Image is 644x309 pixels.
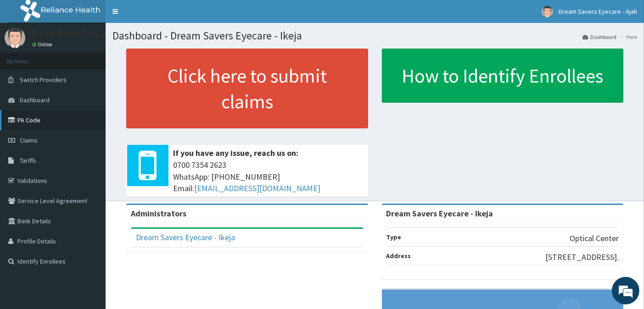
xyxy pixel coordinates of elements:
span: Tariffs [20,156,36,165]
li: Here [617,33,637,41]
b: If you have any issue, reach us on: [173,148,298,158]
span: 0700 7354 2623 WhatsApp: [PHONE_NUMBER] Email: [173,159,364,194]
h1: Dashboard - Dream Savers Eyecare - Ikeja [112,30,637,42]
p: Dream Savers Eyecare - Ajah [32,30,133,38]
a: Dashboard [582,33,616,41]
a: [EMAIL_ADDRESS][DOMAIN_NAME] [194,183,320,193]
span: Dashboard [20,96,50,104]
img: User Image [542,6,553,17]
a: Click here to submit claims [126,49,368,128]
p: [STREET_ADDRESS]. [545,251,619,263]
a: Dream Savers Eyecare - Ikeja [136,232,235,243]
span: Switch Providers [20,76,67,84]
b: Address [386,252,411,260]
a: How to Identify Enrollees [382,49,624,103]
a: Online [32,41,54,48]
p: Optical Center [570,232,619,244]
img: User Image [5,28,25,48]
b: Type [386,233,402,241]
span: Claims [20,136,38,144]
strong: Dream Savers Eyecare - Ikeja [386,208,493,219]
b: Administrators [131,208,186,219]
span: Dream Savers Eyecare - Ajah [559,7,637,16]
